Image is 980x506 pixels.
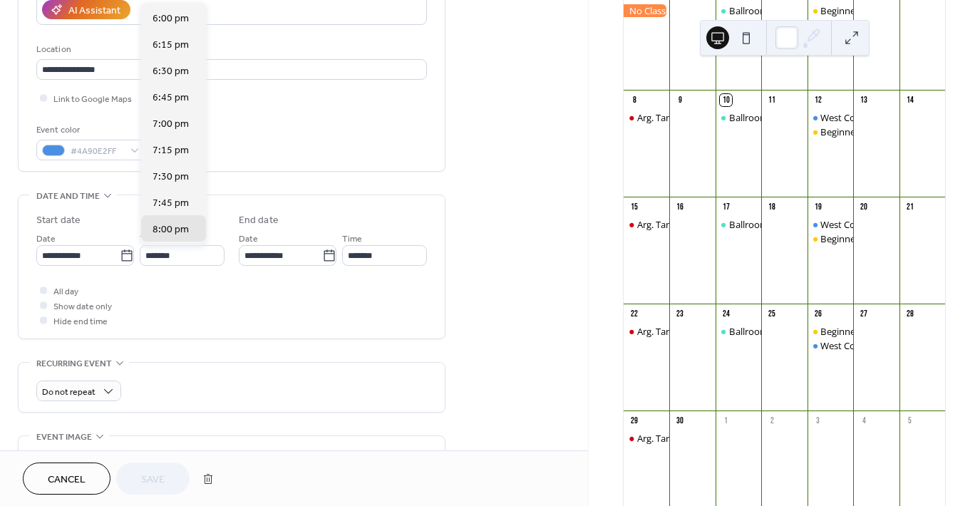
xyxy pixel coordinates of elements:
div: AI Assistant [68,4,120,19]
span: 7:30 pm [153,170,189,185]
div: Beginner Country [808,4,853,17]
div: End date [239,213,279,228]
div: 10 [720,94,732,106]
div: West Coast Swing [808,111,853,124]
div: 23 [674,308,686,320]
div: West Coast Swing [808,218,853,231]
div: 26 [812,308,824,320]
div: 8 [629,94,641,106]
div: Beginner Country [808,232,853,245]
span: 6:15 pm [153,38,189,53]
span: Recurring event [36,356,112,371]
span: 7:45 pm [153,196,189,211]
div: Arg. Tango Class [637,218,706,231]
div: Start date [36,213,81,228]
div: Beginner Country [820,232,896,245]
div: Beginner Country [820,125,896,138]
div: Arg. Tango Class [637,111,706,124]
span: Link to Google Maps [53,92,132,107]
div: 3 [812,415,824,427]
div: Ballroom Class [729,111,792,124]
div: West Coast Swing [808,339,853,352]
div: 14 [904,94,916,106]
div: 22 [629,308,641,320]
span: Date [36,232,56,247]
div: 29 [629,415,641,427]
div: Arg. Tango Class [624,432,669,445]
span: 7:15 pm [153,143,189,158]
div: 25 [766,308,778,320]
span: Time [140,232,160,247]
span: 6:45 pm [153,91,189,105]
div: 20 [858,201,870,213]
div: Ballroom Class [716,218,761,231]
div: Event color [36,123,143,138]
div: 11 [766,94,778,106]
div: 2 [766,415,778,427]
div: Arg. Tango Class [624,218,669,231]
div: 19 [812,201,824,213]
div: Arg. Tango Class [637,325,706,338]
div: Ballroom Class [716,325,761,338]
div: West Coast Swing [820,339,895,352]
div: 4 [858,415,870,427]
div: Beginner Country [820,4,896,17]
div: 1 [720,415,732,427]
div: 24 [720,308,732,320]
div: 16 [674,201,686,213]
div: Beginner Country [808,125,853,138]
div: 27 [858,308,870,320]
span: 6:00 pm [153,11,189,26]
div: Location [36,42,424,57]
div: West Coast Swing [820,19,895,31]
span: Date [239,232,258,247]
span: Cancel [48,473,86,487]
div: 12 [812,94,824,106]
div: Ballroom Class [729,4,792,17]
div: Beginner Country [820,325,896,338]
span: Event image [36,430,92,445]
div: 28 [904,308,916,320]
div: West Coast Swing [820,218,895,231]
button: Cancel [23,463,110,495]
span: Time [342,232,362,247]
div: 13 [858,94,870,106]
span: Show date only [53,299,112,314]
span: Hide end time [53,314,108,329]
div: Arg. Tango Class [624,111,669,124]
div: 30 [674,415,686,427]
div: Ballroom Class [716,4,761,17]
div: 17 [720,201,732,213]
span: 7:00 pm [153,117,189,132]
span: 8:00 pm [153,222,189,237]
div: Ballroom Class [716,111,761,124]
div: 18 [766,201,778,213]
div: 5 [904,415,916,427]
div: West Coast Swing [820,111,895,124]
div: Beginner Country [808,325,853,338]
div: 9 [674,94,686,106]
span: #4A90E2FF [71,144,123,159]
div: Ballroom Class [729,325,792,338]
span: 6:30 pm [153,64,189,79]
div: West Coast Swing [808,19,853,31]
div: 21 [904,201,916,213]
div: Ballroom Class [729,218,792,231]
div: Arg. Tango Class [637,432,706,445]
div: No Classes [624,4,669,17]
span: Date and time [36,189,100,204]
span: All day [53,284,78,299]
span: Do not repeat [42,384,96,401]
div: 15 [629,201,641,213]
div: Arg. Tango Class [624,325,669,338]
